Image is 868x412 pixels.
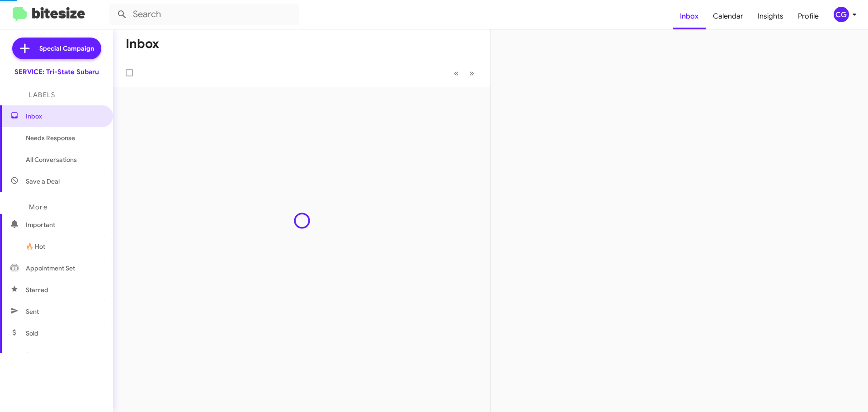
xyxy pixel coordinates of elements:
[469,67,474,79] span: »
[454,67,459,79] span: «
[791,3,826,29] a: Profile
[26,285,48,294] span: Starred
[673,3,706,29] a: Inbox
[29,91,55,99] span: Labels
[26,307,39,316] span: Sent
[26,329,38,338] span: Sold
[109,4,299,25] input: Search
[26,112,103,121] span: Inbox
[26,350,74,360] span: Sold Responded
[750,3,791,29] a: Insights
[26,264,75,273] span: Appointment Set
[26,133,103,142] span: Needs Response
[449,64,480,82] nav: Page navigation example
[834,7,849,22] div: CG
[26,155,77,164] span: All Conversations
[448,64,464,82] button: Previous
[26,220,103,229] span: Important
[12,38,101,59] a: Special Campaign
[14,67,99,76] div: SERVICE: Tri-State Subaru
[29,203,47,211] span: More
[464,64,480,82] button: Next
[126,37,159,51] h1: Inbox
[26,242,45,251] span: 🔥 Hot
[826,7,858,22] button: CG
[26,177,60,186] span: Save a Deal
[706,3,750,29] a: Calendar
[39,44,94,53] span: Special Campaign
